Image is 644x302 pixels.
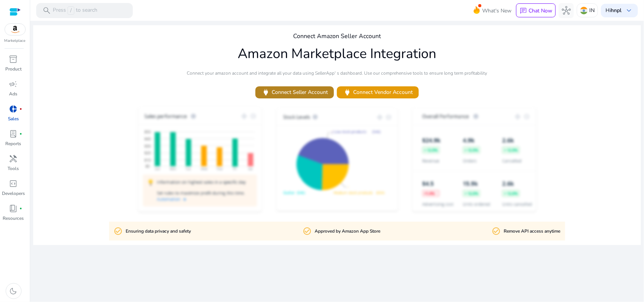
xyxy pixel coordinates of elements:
[492,227,501,236] mat-icon: check_circle_outline
[8,165,19,172] p: Tools
[520,7,527,15] span: chat
[589,4,595,17] p: IN
[9,55,18,64] span: inventory_2
[5,66,22,72] p: Product
[611,7,621,14] b: hnpl
[9,204,18,213] span: book_4
[343,88,352,97] span: power
[261,88,270,97] span: power
[114,227,123,236] mat-icon: check_circle_outline
[504,228,561,235] p: Remove API access anytime
[6,140,22,147] p: Reports
[2,190,25,197] p: Developers
[303,227,312,236] mat-icon: check_circle_outline
[606,8,621,13] p: Hi
[5,38,26,44] p: Marketplace
[20,207,23,210] span: fiber_manual_record
[9,80,18,89] span: campaign
[238,46,437,62] h1: Amazon Marketplace Integration
[9,104,18,113] span: donut_small
[580,7,588,14] img: in.svg
[187,70,487,77] p: Connect your amazon account and integrate all your data using SellerApp' s dashboard. Use our com...
[293,33,381,40] h4: Connect Amazon Seller Account
[42,6,51,15] span: search
[529,7,552,14] p: Chat Now
[3,215,24,222] p: Resources
[9,287,18,296] span: dark_mode
[516,3,556,18] button: chatChat Now
[559,3,574,18] button: hub
[9,129,18,138] span: lab_profile
[261,88,328,97] span: Connect Seller Account
[9,154,18,163] span: handyman
[337,86,419,98] button: powerConnect Vendor Account
[5,24,25,35] img: amazon.svg
[482,4,512,17] span: What's New
[562,6,571,15] span: hub
[9,90,18,97] p: Ads
[9,179,18,188] span: code_blocks
[624,6,633,15] span: keyboard_arrow_down
[68,6,74,15] span: /
[126,228,191,235] p: Ensuring data privacy and safety
[255,86,334,98] button: powerConnect Seller Account
[8,115,19,122] p: Sales
[20,132,23,135] span: fiber_manual_record
[315,228,380,235] p: Approved by Amazon App Store
[53,6,97,15] p: Press to search
[20,107,23,110] span: fiber_manual_record
[343,88,413,97] span: Connect Vendor Account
